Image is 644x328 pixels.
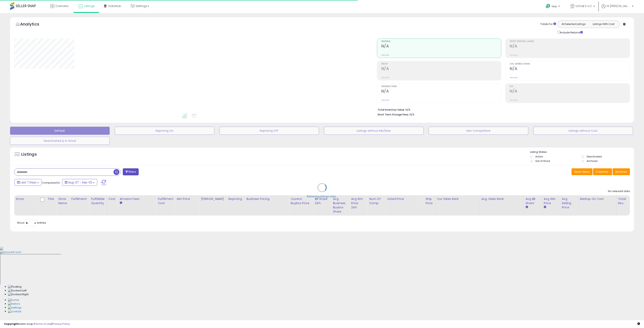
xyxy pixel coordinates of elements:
[410,113,414,116] span: N/A
[8,298,19,302] img: Home
[381,63,501,65] span: Profit
[510,40,630,43] span: Profit [PERSON_NAME]
[559,22,589,27] button: All Selected Listings
[510,66,630,72] h2: N/A
[510,63,630,65] span: Avg. Buybox Share
[8,293,29,296] img: Docked Right
[8,289,27,293] img: Docked Left
[8,302,20,306] img: History
[540,22,556,26] div: Totals For
[115,127,214,135] button: Repricing On
[543,1,564,13] a: Help
[307,195,337,198] div: Retrieving listings data..
[108,4,121,8] span: DataHub
[219,127,319,135] button: Repricing Off
[381,40,501,43] span: Revenue
[324,127,424,135] button: Listings without Min/Max
[510,99,518,101] small: Prev: N/A
[588,22,618,27] button: Listings With Cost
[381,54,389,56] small: Prev: N/A
[8,310,21,314] img: Contact
[378,113,409,116] b: Short Term Storage Fees:
[554,30,588,34] div: Include Returns
[533,127,633,135] button: Listings without Cost
[576,4,592,8] span: Uchak's LLC
[20,21,47,28] h5: Analytics
[546,4,551,9] i: Get Help
[510,54,518,56] small: Prev: N/A
[381,76,389,79] small: Prev: N/A
[55,4,68,8] span: Overview
[381,66,501,72] h2: N/A
[552,5,557,8] span: Help
[381,85,501,88] span: Ordered Items
[8,306,22,310] img: Settings
[381,99,389,101] small: Prev: N/A
[10,127,110,135] button: Default
[510,89,630,94] h2: N/A
[510,85,630,88] span: ROI
[381,44,501,49] h2: N/A
[601,4,634,13] a: Hi [PERSON_NAME]
[510,76,518,79] small: Prev: N/A
[378,107,627,112] li: N/A
[378,108,405,111] b: Total Inventory Value:
[8,285,22,289] img: Floating
[10,137,110,145] button: Deactivated & In Stock
[429,127,528,135] button: Non Competitive
[381,89,501,94] h2: N/A
[84,4,95,8] span: Listings
[510,44,630,49] h2: N/A
[607,4,631,8] span: Hi [PERSON_NAME]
